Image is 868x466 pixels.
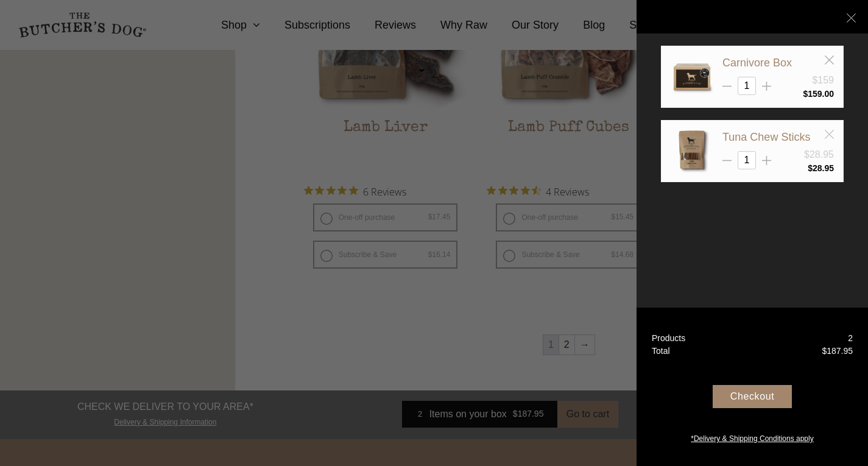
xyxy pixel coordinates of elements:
[812,73,834,88] div: $159
[803,89,808,99] span: $
[652,345,670,358] div: Total
[671,130,713,172] img: Tuna Chew Sticks
[713,385,792,408] div: Checkout
[722,131,810,143] a: Tuna Chew Sticks
[848,332,853,345] div: 2
[803,89,834,99] bdi: 159.00
[637,308,868,466] a: Products 2 Total $187.95 Checkout
[671,55,713,98] img: Carnivore Box
[637,430,868,444] a: *Delivery & Shipping Conditions apply
[804,147,834,162] div: $28.95
[808,163,813,173] span: $
[652,332,685,345] div: Products
[822,346,853,356] bdi: 187.95
[722,57,792,69] a: Carnivore Box
[808,163,834,173] bdi: 28.95
[822,346,827,356] span: $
